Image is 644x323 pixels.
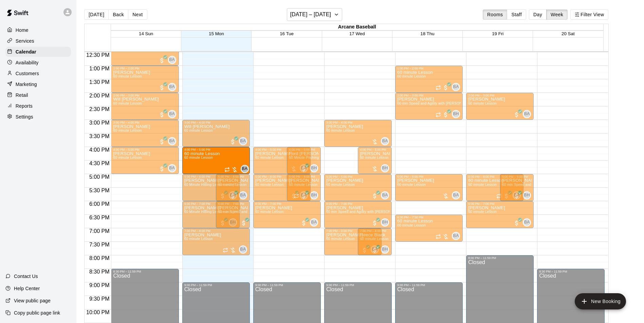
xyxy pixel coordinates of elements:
[5,90,71,100] a: Retail
[455,83,460,91] span: Bryan Anderson
[88,174,111,180] span: 5:00 PM
[326,183,355,187] span: 60 minute Lesson
[397,175,461,178] div: 5:00 PM – 6:00 PM
[289,156,332,159] span: 60 Minute Pitching Lesson
[287,147,321,174] div: 4:00 PM – 5:00 PM: Ford Sparkes
[216,201,250,228] div: 6:00 PM – 7:00 PM: 60 min Speed and Agility with Bailey Hodges
[184,148,212,151] div: 4:00 PM – 5:00 PM
[184,183,262,187] span: 60 Minute Hitting Lesson with [PERSON_NAME]
[483,9,507,20] button: Rooms
[209,31,224,36] span: 15 Mon
[242,191,247,199] span: Bryan Anderson
[453,84,459,90] span: BA
[326,175,390,178] div: 5:00 PM – 6:00 PM
[324,120,392,147] div: 3:00 PM – 4:00 PM: Finn GILLESPIE
[113,270,177,273] div: 8:30 PM – 11:59 PM
[88,147,111,153] span: 4:00 PM
[88,296,111,302] span: 9:30 PM
[468,256,532,260] div: 8:00 PM – 11:59 PM
[88,93,111,99] span: 2:00 PM
[5,58,71,68] div: Availability
[468,102,497,105] span: 60 minute Lesson
[88,66,111,71] span: 1:00 PM
[16,113,33,120] p: Settings
[159,166,165,172] span: All customers have paid
[16,103,33,109] p: Reports
[526,191,531,199] span: Bailey Hodges
[255,210,284,214] span: 60 minute Lesson
[294,193,299,199] span: Recurring event
[253,174,311,201] div: 5:00 PM – 6:00 PM: Aaron Bookstaver
[111,24,603,30] div: Arcane Baseball
[313,191,318,199] span: Bailey Hodges
[452,191,460,199] div: Bryan Anderson
[5,25,71,35] a: Home
[500,174,534,201] div: 5:00 PM – 6:00 PM: 60 min Speed and Agility with Bailey Hodges
[229,193,236,199] span: All customers have paid
[524,219,530,226] span: BA
[524,192,530,199] span: BH
[5,68,71,79] div: Customers
[171,137,176,145] span: Bryan Anderson
[570,9,608,20] button: Filter View
[16,48,36,55] p: Calendar
[240,220,247,227] span: All customers have paid
[289,148,319,151] div: 4:00 PM – 5:00 PM
[88,133,111,139] span: 3:30 PM
[324,201,392,228] div: 6:00 PM – 7:00 PM: 60 min Speed and Agility with Bailey Hodges
[326,121,390,124] div: 3:00 PM – 4:00 PM
[216,174,250,201] div: 5:00 PM – 6:00 PM: Jimmy Eckhardt
[88,201,111,207] span: 6:00 PM
[88,188,111,193] span: 5:30 PM
[381,137,389,145] div: Bryan Anderson
[168,110,176,118] div: Bryan Anderson
[14,273,38,280] p: Contact Us
[289,175,319,178] div: 5:00 PM – 6:00 PM
[453,233,459,239] span: BA
[16,81,37,88] p: Marketing
[562,31,575,36] span: 20 Sat
[88,282,111,288] span: 9:00 PM
[255,202,319,206] div: 6:00 PM – 7:00 PM
[466,93,534,120] div: 2:00 PM – 3:00 PM: James Driver
[358,147,392,174] div: 4:00 PM – 5:00 PM: Jones Tuttle
[280,31,294,36] button: 16 Tue
[223,247,228,253] span: Recurring event
[16,70,39,77] p: Customers
[311,219,317,226] span: BA
[468,202,532,206] div: 6:00 PM – 7:00 PM
[88,120,111,126] span: 3:00 PM
[16,38,34,44] p: Services
[255,183,284,187] span: 60 minute Lesson
[492,31,503,36] span: 19 Fri
[113,74,142,78] span: 60 minute Lesson
[326,129,355,132] span: 60 minute Lesson
[111,66,179,93] div: 1:00 PM – 2:00 PM: William Colpini
[113,121,177,124] div: 3:00 PM – 4:00 PM
[224,167,230,172] span: Recurring event
[311,192,317,199] span: BH
[349,31,365,36] button: 17 Wed
[310,191,318,199] div: Bailey Hodges
[242,137,247,145] span: Bryan Anderson
[168,56,176,64] div: Bryan Anderson
[5,112,71,122] a: Settings
[381,218,389,227] div: Bailey Hodges
[113,67,177,70] div: 1:00 PM – 2:00 PM
[255,175,309,178] div: 5:00 PM – 6:00 PM
[382,165,388,172] span: BH
[395,66,463,93] div: 1:00 PM – 2:00 PM: 60 minute Lesson
[184,283,248,287] div: 9:00 PM – 11:59 PM
[360,148,390,151] div: 4:00 PM – 5:00 PM
[184,175,238,178] div: 5:00 PM – 6:00 PM
[324,174,392,201] div: 5:00 PM – 6:00 PM: Henry Hutton
[420,31,434,36] button: 18 Thu
[324,228,382,255] div: 7:00 PM – 8:00 PM: Davis Black
[455,191,460,199] span: Bryan Anderson
[384,218,389,227] span: Bailey Hodges
[455,110,460,118] span: Bailey Hodges
[468,175,521,178] div: 5:00 PM – 6:00 PM
[382,246,388,253] span: BH
[169,138,175,145] span: BA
